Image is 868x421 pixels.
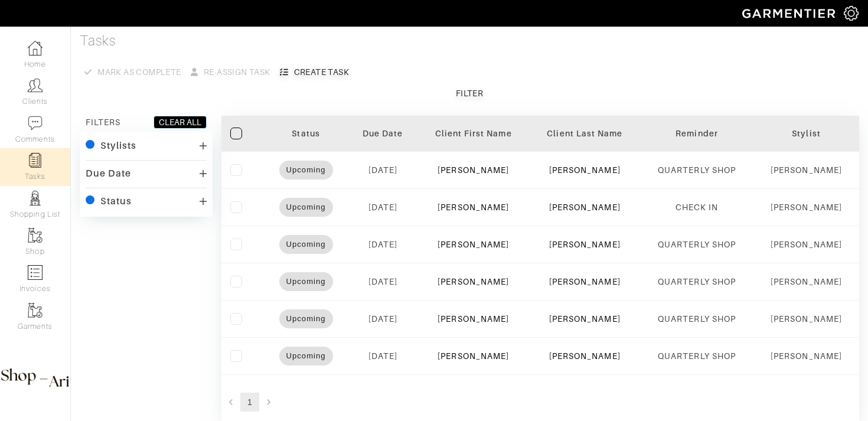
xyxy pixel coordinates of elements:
[28,228,43,243] img: garments-icon-b7da505a4dc4fd61783c78ac3ca0ef83fa9d6f193b1c9dc38574b1d14d53ca28.png
[28,191,43,205] img: stylists-icon-eb353228a002819b7ec25b43dbf5f0378dd9e0616d9560372ff212230b889e62.png
[28,41,43,56] img: dashboard-icon-dbcd8f5a0b271acd01030246c82b418ddd0df26cd7fceb0bd07c9910d44c42f6.png
[438,240,509,249] a: [PERSON_NAME]
[154,116,207,129] button: CLEAR ALL
[279,276,333,288] span: Upcoming
[762,276,850,288] div: [PERSON_NAME]
[28,265,43,280] img: orders-icon-0abe47150d42831381b5fb84f609e132dff9fe21cb692f30cb5eec754e2cba89.png
[368,277,397,286] span: [DATE]
[736,3,844,24] img: garmentier-logo-header-white-b43fb05a5012e4ada735d5af1a66efaba907eab6374d6393d1fbf88cb4ef424d.png
[80,32,859,50] h4: Tasks
[279,350,333,362] span: Upcoming
[279,201,333,213] span: Upcoming
[100,195,132,207] div: Status
[649,128,745,139] div: Reminder
[426,128,521,139] div: Client First Name
[28,78,43,93] img: clients-icon-6bae9207a08558b7cb47a8932f037763ab4055f8c8b6bfacd5dc20c3e0201464.png
[272,128,340,139] div: Status
[456,87,483,99] div: Filter
[221,393,859,412] nav: pagination navigation
[649,201,745,213] div: CHECK IN
[762,201,850,213] div: [PERSON_NAME]
[279,239,333,250] span: Upcoming
[762,350,850,362] div: [PERSON_NAME]
[28,303,43,318] img: garments-icon-b7da505a4dc4fd61783c78ac3ca0ef83fa9d6f193b1c9dc38574b1d14d53ca28.png
[438,277,509,286] a: [PERSON_NAME]
[368,165,397,175] span: [DATE]
[539,128,631,139] div: Client Last Name
[357,128,409,139] div: Due Date
[368,314,397,324] span: [DATE]
[279,164,333,176] span: Upcoming
[438,351,509,361] a: [PERSON_NAME]
[438,203,509,212] a: [PERSON_NAME]
[649,350,745,362] div: QUARTERLY SHOP
[279,313,333,325] span: Upcoming
[649,276,745,288] div: QUARTERLY SHOP
[368,240,397,249] span: [DATE]
[649,164,745,176] div: QUARTERLY SHOP
[438,165,509,175] a: [PERSON_NAME]
[86,116,120,128] div: FILTERS
[86,168,131,180] div: Due Date
[100,140,136,152] div: Stylists
[762,239,850,250] div: [PERSON_NAME]
[28,116,43,130] img: comment-icon-a0a6a9ef722e966f86d9cbdc48e553b5cf19dbc54f86b18d962a5391bc8f6eb6.png
[844,6,859,21] img: gear-icon-white-bd11855cb880d31180b6d7d6211b90ccbf57a29d726f0c71d8c61bd08dd39cc2.png
[368,203,397,212] span: [DATE]
[80,83,859,104] button: Filter
[549,240,621,249] a: [PERSON_NAME]
[762,164,850,176] div: [PERSON_NAME]
[549,203,621,212] a: [PERSON_NAME]
[549,351,621,361] a: [PERSON_NAME]
[549,165,621,175] a: [PERSON_NAME]
[438,314,509,324] a: [PERSON_NAME]
[549,277,621,286] a: [PERSON_NAME]
[294,66,349,78] div: Create Task
[159,116,201,128] div: CLEAR ALL
[762,313,850,325] div: [PERSON_NAME]
[368,351,397,361] span: [DATE]
[649,313,745,325] div: QUARTERLY SHOP
[28,153,43,168] img: reminder-icon-8004d30b9f0a5d33ae49ab947aed9ed385cf756f9e5892f1edd6e32f2345188e.png
[649,239,745,250] div: QUARTERLY SHOP
[762,128,850,139] div: Stylist
[275,61,354,83] button: Create Task
[549,314,621,324] a: [PERSON_NAME]
[240,393,259,412] button: page 1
